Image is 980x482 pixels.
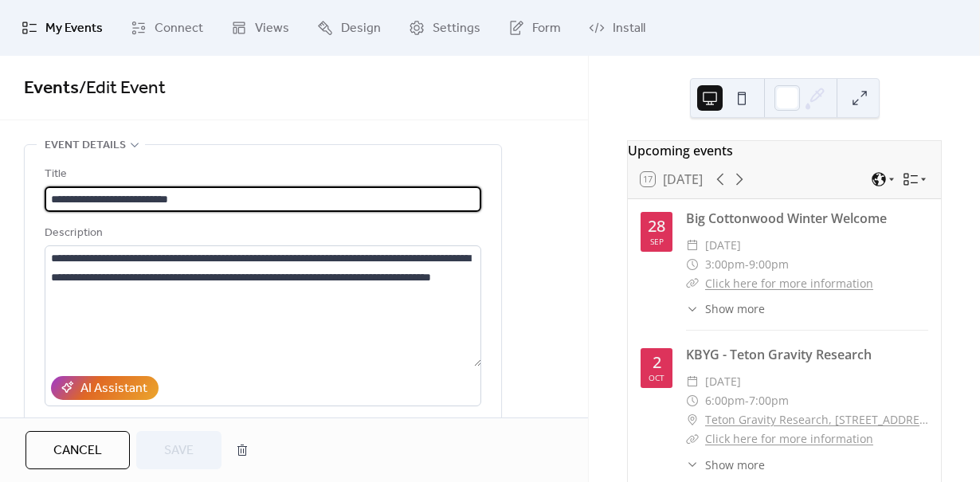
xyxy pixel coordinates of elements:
[705,431,873,446] a: Click here for more information
[397,6,492,49] a: Settings
[749,391,789,410] span: 7:00pm
[532,19,561,38] span: Form
[686,457,699,473] div: ​
[24,71,79,106] a: Events
[45,136,126,155] span: Event details
[219,6,301,49] a: Views
[653,355,661,370] div: 2
[705,372,741,391] span: [DATE]
[628,141,941,160] div: Upcoming events
[686,372,699,391] div: ​
[648,218,665,234] div: 28
[745,255,749,274] span: -
[686,274,699,293] div: ​
[119,6,215,49] a: Connect
[577,6,657,49] a: Install
[255,19,289,38] span: Views
[686,429,699,449] div: ​
[305,6,393,49] a: Design
[45,224,478,243] div: Description
[745,391,749,410] span: -
[705,276,873,291] a: Click here for more information
[649,374,664,382] div: Oct
[705,255,745,274] span: 3:00pm
[496,6,573,49] a: Form
[705,300,765,317] span: Show more
[155,19,203,38] span: Connect
[686,236,699,255] div: ​
[45,19,103,38] span: My Events
[686,300,765,317] button: ​Show more
[10,6,115,49] a: My Events
[80,379,147,398] div: AI Assistant
[705,391,745,410] span: 6:00pm
[686,391,699,410] div: ​
[341,19,381,38] span: Design
[613,19,645,38] span: Install
[686,346,872,363] a: KBYG - Teton Gravity Research
[705,236,741,255] span: [DATE]
[686,457,765,473] button: ​Show more
[25,431,130,469] button: Cancel
[45,165,478,184] div: Title
[433,19,480,38] span: Settings
[686,255,699,274] div: ​
[686,210,887,227] a: Big Cottonwood Winter Welcome
[705,410,928,429] a: Teton Gravity Research, [STREET_ADDRESS]
[79,71,166,106] span: / Edit Event
[686,410,699,429] div: ​
[686,300,699,317] div: ​
[53,441,102,460] span: Cancel
[749,255,789,274] span: 9:00pm
[51,376,159,400] button: AI Assistant
[705,457,765,473] span: Show more
[650,237,664,245] div: Sep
